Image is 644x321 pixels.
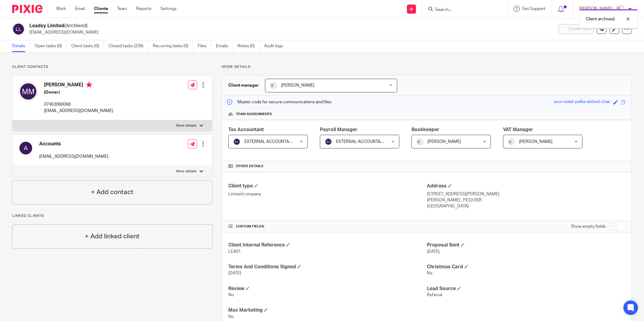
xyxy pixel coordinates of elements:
[228,315,234,319] span: No
[237,40,260,52] a: Notes (0)
[136,6,151,12] a: Reports
[503,127,533,132] span: VAT Manager
[18,82,38,101] img: svg%3E
[508,138,515,145] img: Image.jpeg
[64,23,88,28] span: (Archived)
[236,164,263,169] span: Other details
[281,83,314,88] span: [PERSON_NAME]
[427,183,626,189] h4: Address
[427,191,626,197] p: [STREET_ADDRESS][PERSON_NAME]
[336,140,386,144] span: EXTERNAL ACCOUNTANT
[427,250,440,254] span: [DATE]
[320,127,357,132] span: Payroll Manager
[427,242,626,248] h4: Proposal Sent
[228,183,427,189] h4: Client type
[228,286,427,292] h4: Review
[228,242,427,248] h4: Client Internal Reference
[94,6,108,12] a: Clients
[44,101,113,108] p: 07463060068
[427,271,432,275] span: No
[427,197,626,203] p: [PERSON_NAME] , PE33 0SR
[228,293,234,297] span: No
[85,232,139,241] h4: + Add linked client
[270,82,277,89] img: Image.jpeg
[427,203,626,209] p: [GEOGRAPHIC_DATA]
[216,40,233,52] a: Emails
[29,29,549,35] p: [EMAIL_ADDRESS][DOMAIN_NAME]
[615,4,625,14] img: Image.jpeg
[71,40,104,52] a: Client tasks (0)
[12,5,42,13] img: Pixie
[176,169,196,174] p: More details
[228,191,427,197] p: Limited company
[18,141,33,155] img: svg%3E
[39,154,108,160] p: [EMAIL_ADDRESS][DOMAIN_NAME]
[75,6,85,12] a: Email
[228,224,427,229] h4: CUSTOM FIELDS
[12,65,213,69] p: Client contacts
[44,89,113,95] h5: (Owner)
[198,40,211,52] a: Files
[228,307,427,313] h4: Max Marketing
[427,293,442,297] span: Referral
[325,138,332,145] img: svg%3E
[427,264,626,270] h4: Christmas Card
[236,112,272,117] span: Team assignments
[109,40,148,52] a: Closed tasks (236)
[222,65,632,69] p: More details
[244,140,294,144] span: EXTERNAL ACCOUNTANT
[12,213,213,218] p: Linked clients
[228,250,241,254] span: LEA01
[554,99,610,106] div: sour-violet-polka-dotted-chair
[228,264,427,270] h4: Terms And Conditions Signed
[428,140,461,144] span: [PERSON_NAME]
[227,99,331,105] p: Master code for secure communications and files
[233,138,240,145] img: svg%3E
[228,271,241,275] span: [DATE]
[586,16,615,22] p: Client archived.
[519,140,552,144] span: [PERSON_NAME]
[411,127,439,132] span: Bookkeeper
[416,138,424,145] img: Image.jpeg
[571,223,606,230] label: Show empty fields
[35,40,67,52] a: Open tasks (0)
[558,24,594,34] button: Create task
[44,108,113,114] p: [EMAIL_ADDRESS][DOMAIN_NAME]
[160,6,176,12] a: Settings
[264,40,287,52] a: Audit logs
[39,141,108,147] h4: Accounts
[153,40,193,52] a: Recurring tasks (0)
[228,127,264,132] span: Tax Accountant
[12,23,25,35] img: svg%3E
[44,82,113,89] h4: [PERSON_NAME]
[12,40,30,52] a: Details
[29,23,445,29] h2: Leadsy Limited
[117,6,127,12] a: Team
[228,82,259,88] h3: Client manager
[91,187,133,197] h4: + Add contact
[427,286,626,292] h4: Lead Source
[56,6,66,12] a: Work
[86,82,92,88] i: Primary
[176,123,196,128] p: More details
